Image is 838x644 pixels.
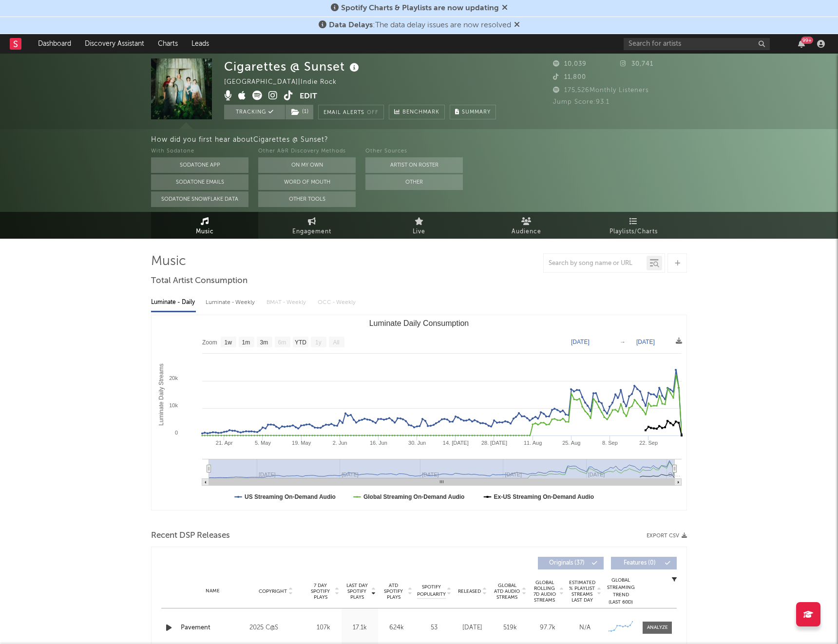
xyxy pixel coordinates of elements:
[295,339,306,346] text: YTD
[553,74,586,80] span: 11,800
[151,530,230,542] span: Recent DSP Releases
[494,493,594,500] text: Ex-US Streaming On-Demand Audio
[502,4,508,12] span: Dismiss
[381,623,412,633] div: 624k
[333,339,339,346] text: All
[249,622,303,634] div: 2025 C@S
[569,623,601,633] div: N/A
[216,440,233,446] text: 21. Apr
[344,623,376,633] div: 17.1k
[258,146,356,157] div: Other A&R Discovery Methods
[341,4,499,12] span: Spotify Charts & Playlists are now updating
[224,58,362,75] div: Cigarettes @ Sunset
[245,493,336,500] text: US Streaming On-Demand Audio
[524,440,542,446] text: 11. Aug
[151,294,196,311] div: Luminate - Daily
[462,110,491,115] span: Summary
[620,339,626,345] text: →
[286,105,313,119] button: (1)
[402,107,439,118] span: Benchmark
[408,440,426,446] text: 30. Jun
[544,260,647,267] input: Search by song name or URL
[369,319,469,327] text: Luminate Daily Consumption
[580,212,687,239] a: Playlists/Charts
[181,623,245,633] a: Pavement
[260,339,268,346] text: 3m
[151,191,248,207] button: Sodatone Snowflake Data
[617,560,662,566] span: Features ( 0 )
[181,587,245,595] div: Name
[571,339,590,345] text: [DATE]
[473,212,580,239] a: Audience
[292,440,311,446] text: 19. May
[531,580,558,603] span: Global Rolling 7D Audio Streams
[333,440,347,446] text: 2. Jun
[78,34,151,54] a: Discovery Assistant
[458,588,481,594] span: Released
[365,157,463,173] button: Artist on Roster
[602,440,618,446] text: 8. Sep
[158,363,165,425] text: Luminate Daily Streams
[152,315,686,510] svg: Luminate Daily Consumption
[620,61,653,67] span: 30,741
[169,375,178,381] text: 20k
[636,339,655,345] text: [DATE]
[258,157,356,173] button: On My Own
[456,623,489,633] div: [DATE]
[494,583,520,600] span: Global ATD Audio Streams
[151,34,185,54] a: Charts
[389,105,445,119] a: Benchmark
[202,339,217,346] text: Zoom
[258,191,356,207] button: Other Tools
[668,472,681,477] text: Oc…
[285,105,314,119] span: ( 1 )
[315,339,322,346] text: 1y
[318,105,384,119] button: Email AlertsOff
[370,440,387,446] text: 16. Jun
[307,623,339,633] div: 107k
[151,174,248,190] button: Sodatone Emails
[417,623,451,633] div: 53
[609,226,658,238] span: Playlists/Charts
[381,583,406,600] span: ATD Spotify Plays
[224,105,285,119] button: Tracking
[242,339,250,346] text: 1m
[365,174,463,190] button: Other
[481,440,507,446] text: 28. [DATE]
[255,440,271,446] text: 5. May
[151,157,248,173] button: Sodatone App
[31,34,78,54] a: Dashboard
[365,212,473,239] a: Live
[413,226,425,238] span: Live
[544,560,589,566] span: Originals ( 37 )
[292,226,331,238] span: Engagement
[258,174,356,190] button: Word Of Mouth
[443,440,469,446] text: 14. [DATE]
[639,440,658,446] text: 22. Sep
[151,212,258,239] a: Music
[611,557,677,569] button: Features(0)
[514,21,520,29] span: Dismiss
[531,623,564,633] div: 97.7k
[569,580,595,603] span: Estimated % Playlist Streams Last Day
[538,557,604,569] button: Originals(37)
[512,226,541,238] span: Audience
[329,21,511,29] span: : The data delay issues are now resolved
[417,584,446,598] span: Spotify Popularity
[225,339,232,346] text: 1w
[329,21,373,29] span: Data Delays
[606,577,635,606] div: Global Streaming Trend (Last 60D)
[300,91,317,103] button: Edit
[798,40,805,48] button: 99+
[196,226,214,238] span: Music
[494,623,526,633] div: 519k
[151,275,248,287] span: Total Artist Consumption
[553,99,609,105] span: Jump Score: 93.1
[647,533,687,539] button: Export CSV
[278,339,286,346] text: 6m
[562,440,580,446] text: 25. Aug
[363,493,465,500] text: Global Streaming On-Demand Audio
[553,61,587,67] span: 10,039
[169,402,178,408] text: 10k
